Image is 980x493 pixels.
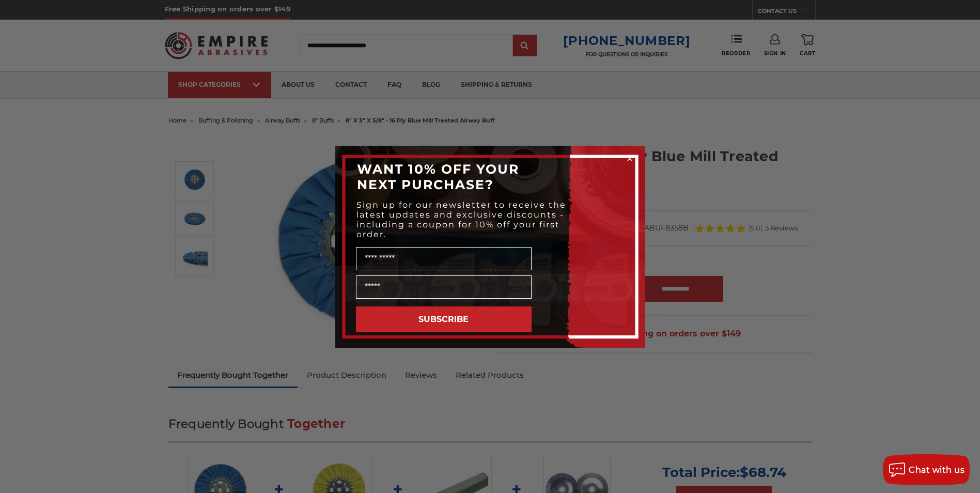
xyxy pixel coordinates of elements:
[356,275,532,299] input: Email
[357,161,519,192] span: WANT 10% OFF YOUR NEXT PURCHASE?
[883,454,970,485] button: Chat with us
[356,200,566,239] span: Sign up for our newsletter to receive the latest updates and exclusive discounts - including a co...
[909,465,965,475] span: Chat with us
[356,306,532,332] button: SUBSCRIBE
[625,153,635,164] button: Close dialog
